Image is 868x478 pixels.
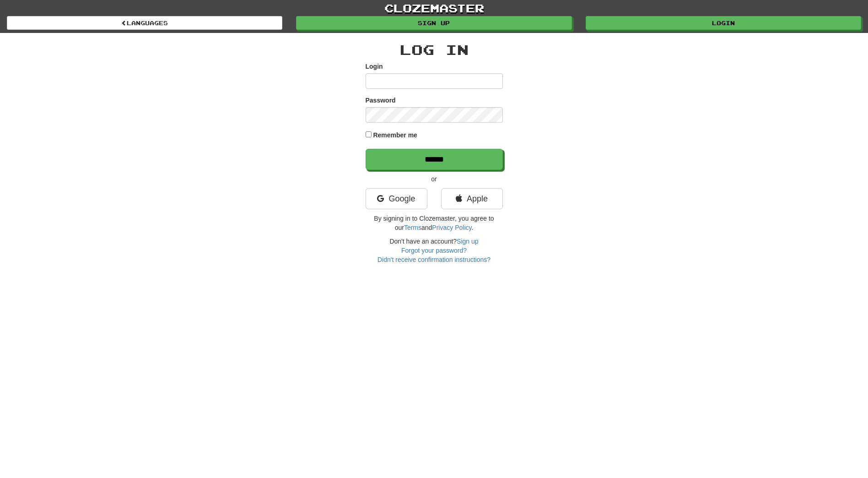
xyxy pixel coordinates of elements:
a: Apple [441,188,503,209]
h2: Log In [366,42,503,57]
a: Forgot your password? [401,247,467,254]
p: or [366,174,503,184]
label: Password [366,96,396,105]
a: Sign up [457,238,478,245]
a: Sign up [296,16,571,30]
a: Google [366,188,427,209]
a: Login [586,16,861,30]
label: Remember me [373,130,417,140]
a: Privacy Policy [432,224,471,231]
a: Didn't receive confirmation instructions? [377,256,491,263]
a: Languages [7,16,282,30]
a: Terms [404,224,421,231]
label: Login [366,62,383,71]
p: By signing in to Clozemaster, you agree to our and . [366,214,503,232]
div: Don't have an account? [366,237,503,264]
